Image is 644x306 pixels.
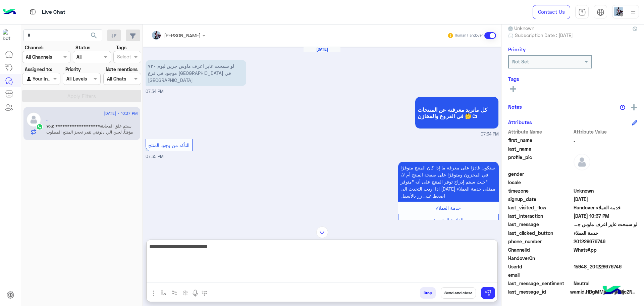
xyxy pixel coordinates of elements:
button: search [86,30,102,44]
span: 2 [574,246,638,253]
label: Priority [65,66,81,73]
span: last_clicked_button [508,229,572,237]
button: Drop [420,287,436,299]
span: UserId [508,263,572,270]
a: tab [575,5,589,19]
label: Status [75,44,90,51]
span: email [508,271,572,278]
h6: [DATE] [304,47,340,52]
span: timezone [508,187,572,194]
h6: Priority [508,46,526,52]
span: last_message_id [508,288,569,295]
span: 07:34 PM [481,131,499,138]
img: send message [485,290,491,296]
img: notes [620,105,625,110]
h6: Attributes [508,119,532,125]
span: signup_date [508,196,572,203]
img: Logo [3,5,16,19]
span: لو سمحت عايز اعرف ماوس جرين ليوم ٧٣٠ موجود في فرع شارع النصر في المعادي [574,221,638,228]
img: WhatsApp [36,123,43,130]
span: first_name [508,137,572,144]
label: Tags [116,44,126,51]
span: last_message_sentiment [508,280,572,287]
span: null [574,255,638,262]
img: create order [183,290,188,296]
span: التأكد من وجود المنتج [148,142,190,148]
span: 15948_201229676746 [574,263,638,270]
small: Human Handover [455,33,483,38]
h6: Notes [508,104,522,110]
img: send attachment [150,289,158,297]
span: wamid.HBgMMjAxMjI5Njc2NzQ2FQIAEhggMkUwRjcxODE3QjQ5REZFQkE0ODA3MkIwRTkzRUQ2NkYA [570,288,637,295]
span: 2025-08-29T16:34:54.877Z [574,196,638,203]
img: scroll [316,226,328,238]
img: defaultAdmin.png [26,112,41,127]
span: ChannelId [508,246,572,253]
button: Apply Filters [22,90,141,102]
span: Handover خدمة العملاء [574,204,638,211]
h5: . [46,116,48,122]
span: 07:35 PM [146,154,164,159]
span: profile_pic [508,154,572,169]
span: 2025-08-29T19:37:30.299Z [574,212,638,219]
img: add [631,104,637,110]
img: Trigger scenario [172,290,177,296]
img: defaultAdmin.png [574,154,590,170]
p: Live Chat [42,8,65,17]
span: 0 [574,280,638,287]
img: profile [629,8,637,16]
div: Select [116,53,131,62]
button: Trigger scenario [169,287,180,298]
img: tab [29,8,37,16]
span: last_message [508,221,572,228]
img: make a call [202,291,207,296]
img: tab [578,8,586,16]
img: select flow [161,290,166,296]
h6: Tags [508,76,637,82]
label: Assigned to: [25,66,52,73]
span: null [574,179,638,186]
span: gender [508,170,572,177]
label: Note mentions [106,66,138,73]
img: tab [597,8,604,16]
span: Attribute Value [574,128,638,135]
img: 1403182699927242 [3,29,15,41]
span: كل ماتريد معرفته عن المنتجات فى الفروع والمخازن 🤔🗂 [418,106,496,119]
span: HandoverOn [508,255,572,262]
span: 201229676746 [574,238,638,245]
span: القائمة الرئيسية [433,217,464,223]
label: Channel: [25,44,44,51]
span: 07:34 PM [146,89,164,94]
p: 29/8/2025, 7:34 PM [146,60,246,86]
p: 29/8/2025, 7:35 PM [398,162,499,202]
img: userImage [614,7,623,16]
span: Unknown [574,187,638,194]
button: select flow [158,287,169,298]
span: You [46,123,53,129]
button: Send and close [441,287,476,299]
img: hulul-logo.png [600,279,624,303]
span: Attribute Name [508,128,572,135]
span: null [574,170,638,177]
span: Subscription Date : [DATE] [515,32,573,39]
span: خدمة العملاء [436,205,461,211]
img: send voice note [191,289,199,297]
span: *******************سيتم غلق المحادثة مؤقتاً. لحين الرد دلوقتي تقدر تحجز المنتج المطلوب بكل سهولة ... [46,123,135,177]
span: . [574,137,638,144]
button: create order [180,287,191,298]
span: خدمة العملاء [574,229,638,237]
span: locale [508,179,572,186]
span: Unknown [508,24,534,32]
span: last_interaction [508,212,572,219]
span: [DATE] - 10:37 PM [104,110,138,116]
span: phone_number [508,238,572,245]
a: Contact Us [533,5,570,19]
span: last_visited_flow [508,204,572,211]
span: search [90,32,98,40]
span: null [574,271,638,278]
span: last_name [508,145,572,152]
